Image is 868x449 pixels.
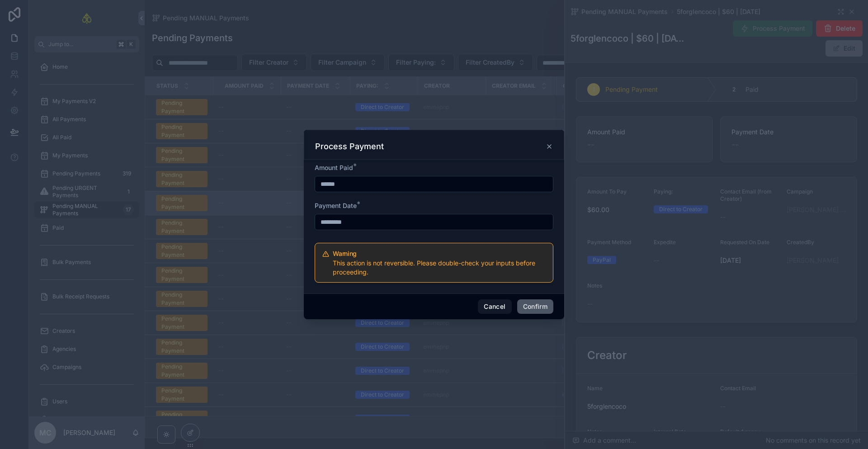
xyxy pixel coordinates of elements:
[315,202,357,209] span: Payment Date
[517,299,553,314] button: Confirm
[333,250,546,257] h5: Warning
[315,141,384,152] h3: Process Payment
[315,164,353,171] span: Amount Paid
[478,299,511,314] button: Cancel
[333,259,546,277] div: This action is not reversible. Please double-check your inputs before proceeding.
[333,259,535,276] span: This action is not reversible. Please double-check your inputs before proceeding.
